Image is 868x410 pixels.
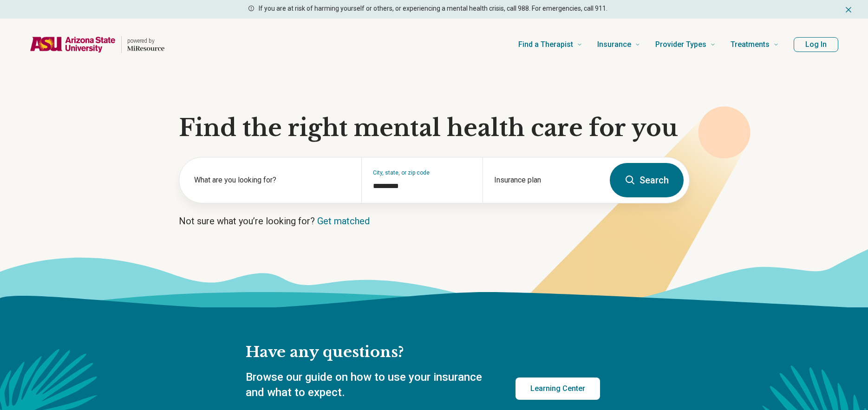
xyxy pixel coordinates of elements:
h2: Have any questions? [246,343,600,362]
span: Treatments [731,38,770,51]
p: If you are at risk of harming yourself or others, or experiencing a mental health crisis, call 98... [259,4,607,13]
a: Learning Center [516,377,600,400]
a: Provider Types [655,26,716,63]
button: Search [610,163,684,197]
a: Get matched [317,215,370,227]
button: Log In [794,37,838,52]
span: Provider Types [655,38,706,51]
label: What are you looking for? [194,175,350,186]
h1: Find the right mental health care for you [179,114,690,142]
p: Browse our guide on how to use your insurance and what to expect. [246,370,493,401]
a: Treatments [731,26,779,63]
p: Not sure what you’re looking for? [179,215,690,228]
button: Dismiss [844,4,853,15]
a: Find a Therapist [518,26,582,63]
a: Insurance [597,26,640,63]
a: Home page [30,30,164,59]
span: Find a Therapist [518,38,573,51]
span: Insurance [597,38,631,51]
p: powered by [127,37,164,45]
